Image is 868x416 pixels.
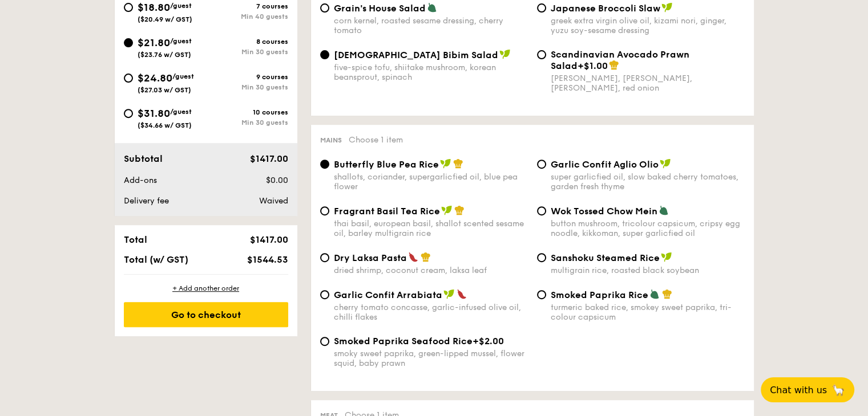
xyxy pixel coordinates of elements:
[551,219,745,238] div: button mushroom, tricolour capsicum, cripsy egg noodle, kikkoman, super garlicfied oil
[649,289,660,299] img: icon-vegetarian.fe4039eb.svg
[170,2,192,10] span: /guest
[551,206,657,217] span: Wok Tossed Chow Mein
[259,196,288,206] span: Waived
[551,252,660,263] span: Sanshoku Steamed Rice
[453,158,463,169] img: icon-chef-hat.a58ddaea.svg
[551,74,745,93] div: [PERSON_NAME], [PERSON_NAME], [PERSON_NAME], red onion
[124,38,133,47] input: $21.80/guest($23.76 w/ GST)8 coursesMin 30 guests
[124,153,163,164] span: Subtotal
[124,3,133,12] input: $18.80/guest($20.49 w/ GST)7 coursesMin 40 guests
[334,336,473,346] span: Smoked Paprika Seafood Rice
[138,36,170,49] span: $21.80
[320,3,329,13] input: Grain's House Saladcorn kernel, roasted sesame dressing, cherry tomato
[334,3,426,14] span: Grain's House Salad
[659,205,669,215] img: icon-vegetarian.fe4039eb.svg
[334,159,439,170] span: Butterfly Blue Pea Rice
[320,50,329,59] input: [DEMOGRAPHIC_DATA] Bibim Saladfive-spice tofu, shiitake mushroom, korean beansprout, spinach
[334,266,528,275] div: dried shrimp, coconut cream, laksa leaf
[537,290,546,299] input: Smoked Paprika Riceturmeric baked rice, smokey sweet paprika, tri-colour capsicum
[440,158,451,169] img: icon-vegan.f8ff3823.svg
[320,136,342,144] span: Mains
[334,349,528,368] div: smoky sweet paprika, green-lipped mussel, flower squid, baby prawn
[320,253,329,262] input: Dry Laksa Pastadried shrimp, coconut cream, laksa leaf
[831,384,845,397] span: 🦙
[537,253,546,262] input: Sanshoku Steamed Ricemultigrain rice, roasted black soybean
[551,289,648,300] span: Smoked Paprika Rice
[320,290,329,299] input: Garlic Confit Arrabiatacherry tomato concasse, garlic-infused olive oil, chilli flakes
[265,176,288,185] span: $0.00
[427,2,437,13] img: icon-vegetarian.fe4039eb.svg
[172,72,194,80] span: /guest
[249,234,288,245] span: $1417.00
[457,289,467,299] img: icon-spicy.37a8142b.svg
[334,16,528,35] div: corn kernel, roasted sesame dressing, cherry tomato
[124,302,288,327] div: Go to checkout
[170,108,192,116] span: /guest
[334,172,528,191] div: shallots, coriander, supergarlicfied oil, blue pea flower
[551,159,659,170] span: Garlic Confit Aglio Olio
[551,3,660,14] span: Japanese Broccoli Slaw
[609,60,619,70] img: icon-chef-hat.a58ddaea.svg
[138,1,170,14] span: $18.80
[206,108,288,116] div: 10 courses
[537,206,546,215] input: Wok Tossed Chow Meinbutton mushroom, tricolour capsicum, cripsy egg noodle, kikkoman, super garli...
[661,2,673,13] img: icon-vegan.f8ff3823.svg
[206,48,288,56] div: Min 30 guests
[249,153,288,164] span: $1417.00
[124,234,147,245] span: Total
[334,50,498,60] span: [DEMOGRAPHIC_DATA] Bibim Salad
[334,289,442,300] span: Garlic Confit Arrabiata
[124,109,133,118] input: $31.80/guest($34.66 w/ GST)10 coursesMin 30 guests
[138,72,172,84] span: $24.80
[660,158,671,169] img: icon-vegan.f8ff3823.svg
[421,252,431,262] img: icon-chef-hat.a58ddaea.svg
[206,2,288,10] div: 7 courses
[537,50,546,59] input: Scandinavian Avocado Prawn Salad+$1.00[PERSON_NAME], [PERSON_NAME], [PERSON_NAME], red onion
[124,176,157,185] span: Add-ons
[551,303,745,322] div: turmeric baked rice, smokey sweet paprika, tri-colour capsicum
[206,119,288,127] div: Min 30 guests
[761,377,854,402] button: Chat with us🦙
[206,83,288,91] div: Min 30 guests
[247,254,288,265] span: $1544.53
[537,3,546,13] input: Japanese Broccoli Slawgreek extra virgin olive oil, kizami nori, ginger, yuzu soy-sesame dressing
[124,284,288,293] div: + Add another order
[349,135,403,145] span: Choose 1 item
[138,107,170,120] span: $31.80
[124,74,133,83] input: $24.80/guest($27.03 w/ GST)9 coursesMin 30 guests
[138,121,192,129] span: ($34.66 w/ GST)
[320,160,329,169] input: Butterfly Blue Pea Riceshallots, coriander, supergarlicfied oil, blue pea flower
[138,15,192,23] span: ($20.49 w/ GST)
[551,172,745,191] div: super garlicfied oil, slow baked cherry tomatoes, garden fresh thyme
[334,303,528,322] div: cherry tomato concasse, garlic-infused olive oil, chilli flakes
[206,38,288,46] div: 8 courses
[578,60,608,71] span: +$1.00
[138,86,191,94] span: ($27.03 w/ GST)
[320,206,329,215] input: Fragrant Basil Tea Ricethai basil, european basil, shallot scented sesame oil, barley multigrain ...
[138,51,191,59] span: ($23.76 w/ GST)
[320,337,329,346] input: Smoked Paprika Seafood Rice+$2.00smoky sweet paprika, green-lipped mussel, flower squid, baby prawn
[206,13,288,21] div: Min 40 guests
[124,254,188,265] span: Total (w/ GST)
[551,16,745,35] div: greek extra virgin olive oil, kizami nori, ginger, yuzu soy-sesame dressing
[770,385,827,395] span: Chat with us
[443,289,455,299] img: icon-vegan.f8ff3823.svg
[334,219,528,238] div: thai basil, european basil, shallot scented sesame oil, barley multigrain rice
[661,252,672,262] img: icon-vegan.f8ff3823.svg
[537,160,546,169] input: Garlic Confit Aglio Oliosuper garlicfied oil, slow baked cherry tomatoes, garden fresh thyme
[408,252,418,262] img: icon-spicy.37a8142b.svg
[334,252,407,263] span: Dry Laksa Pasta
[473,336,504,346] span: +$2.00
[334,63,528,82] div: five-spice tofu, shiitake mushroom, korean beansprout, spinach
[551,266,745,275] div: multigrain rice, roasted black soybean
[206,73,288,81] div: 9 courses
[441,205,453,215] img: icon-vegan.f8ff3823.svg
[454,205,465,215] img: icon-chef-hat.a58ddaea.svg
[551,49,689,71] span: Scandinavian Avocado Prawn Salad
[334,206,440,217] span: Fragrant Basil Tea Rice
[662,289,672,299] img: icon-chef-hat.a58ddaea.svg
[499,49,511,59] img: icon-vegan.f8ff3823.svg
[124,196,169,206] span: Delivery fee
[170,37,192,45] span: /guest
